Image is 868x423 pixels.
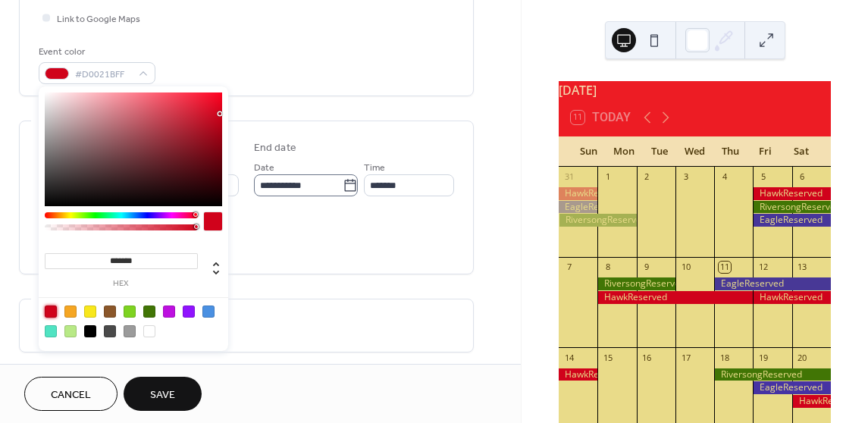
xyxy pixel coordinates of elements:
button: Save [124,377,202,411]
div: HawkReserved [559,368,597,381]
div: HawkReserved [597,291,753,304]
div: EagleReserved [753,214,831,227]
div: 17 [680,352,691,363]
div: 12 [757,262,769,273]
div: 20 [797,352,808,363]
div: RiversongReserved [559,214,637,227]
div: HawkReserved [753,187,831,200]
div: [DATE] [559,81,831,99]
div: 10 [680,262,691,273]
div: 15 [602,352,613,363]
div: Sun [571,136,606,167]
div: 11 [719,262,730,273]
div: 4 [719,171,730,183]
div: #7ED321 [124,305,136,318]
div: Sat [783,136,819,167]
div: #9B9B9B [124,325,136,337]
div: 3 [680,171,691,183]
div: 19 [757,352,769,363]
div: Mon [606,136,642,167]
div: 13 [797,262,808,273]
div: 1 [602,171,613,183]
div: #9013FE [183,305,195,318]
span: #D0021BFF [75,67,131,83]
div: EagleReserved [559,201,597,214]
div: 7 [563,262,575,273]
div: EagleReserved [753,381,831,394]
div: RiversongReserved [753,201,831,214]
div: EagleReserved [714,277,831,290]
button: Cancel [24,377,118,411]
span: Date [254,160,274,176]
div: 18 [719,352,730,363]
div: #D0021B [45,305,57,318]
div: 6 [797,171,808,183]
div: Wed [677,136,713,167]
div: 9 [641,262,653,273]
span: Save [150,387,175,403]
div: 31 [563,171,575,183]
div: End date [254,140,296,156]
div: Tue [641,136,677,167]
div: #4A90E2 [202,305,215,318]
div: Fri [748,136,784,167]
div: HawkReserved [753,291,831,304]
div: Thu [713,136,748,167]
span: Time [364,160,385,176]
div: 5 [757,171,769,183]
div: #F5A623 [64,305,77,318]
span: Link to Google Maps [57,11,140,27]
span: Cancel [51,387,91,403]
div: RiversongReserved [597,277,675,290]
div: RiversongReserved [714,368,831,381]
div: #4A4A4A [104,325,116,337]
label: hex [45,280,198,288]
div: #BD10E0 [163,305,175,318]
div: #FFFFFF [143,325,155,337]
div: #000000 [84,325,96,337]
div: 16 [641,352,653,363]
div: Event color [39,44,152,60]
div: HawkReserved [792,395,831,408]
div: 2 [641,171,653,183]
div: #417505 [143,305,155,318]
div: HawkReserved [559,187,597,200]
div: 14 [563,352,575,363]
div: #B8E986 [64,325,77,337]
div: #50E3C2 [45,325,57,337]
div: #8B572A [104,305,116,318]
div: 8 [602,262,613,273]
div: #F8E71C [84,305,96,318]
